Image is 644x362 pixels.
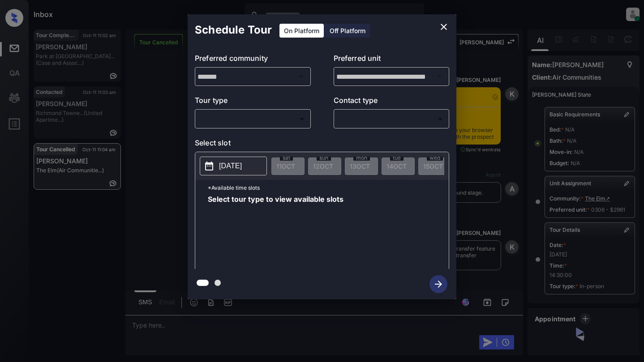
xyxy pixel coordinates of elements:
p: Tour type [195,95,311,109]
p: [DATE] [219,161,242,171]
p: Preferred community [195,53,311,67]
h2: Schedule Tour [188,14,279,46]
button: close [435,18,453,36]
p: Select slot [195,137,449,152]
button: [DATE] [200,157,267,175]
div: Off Platform [325,24,370,38]
p: Preferred unit [334,53,450,67]
div: On Platform [279,24,324,38]
p: *Available time slots [208,180,449,196]
span: Select tour type to view available slots [208,196,343,267]
p: Contact type [334,95,450,109]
